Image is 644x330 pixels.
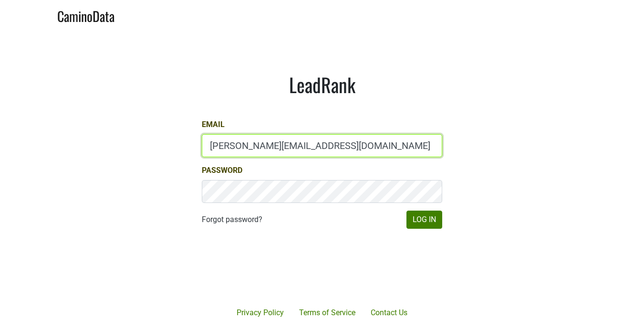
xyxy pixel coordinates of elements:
a: Forgot password? [202,214,262,225]
label: Email [202,119,225,130]
a: Terms of Service [291,303,363,322]
label: Password [202,165,242,176]
a: Contact Us [363,303,415,322]
button: Log In [406,211,442,229]
h1: LeadRank [202,73,442,96]
a: Privacy Policy [229,303,291,322]
a: CaminoData [57,4,114,26]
